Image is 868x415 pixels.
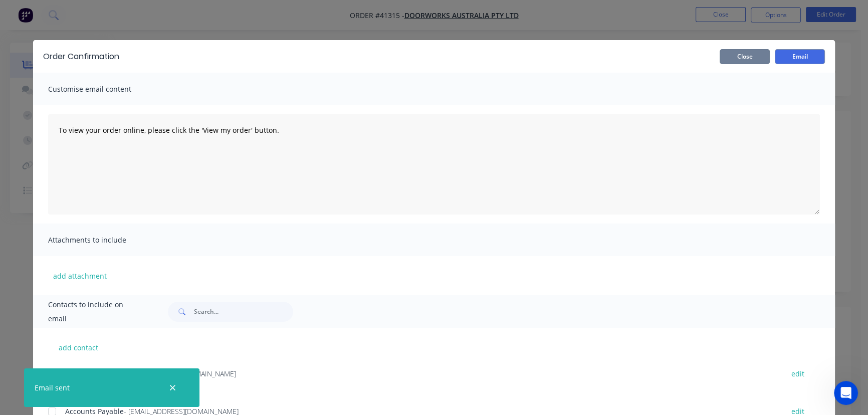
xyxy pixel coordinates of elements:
[48,340,108,355] button: add contact
[834,381,858,405] iframe: Intercom live chat
[720,49,770,64] button: Close
[775,49,825,64] button: Email
[48,82,158,96] span: Customise email content
[785,367,810,380] button: edit
[48,114,820,215] textarea: To view your order online, please click the 'View my order' button.
[35,382,70,393] div: Email sent
[43,51,119,63] div: Order Confirmation
[48,268,112,283] button: add attachment
[194,302,293,322] input: Search...
[48,233,158,247] span: Attachments to include
[48,298,143,326] span: Contacts to include on email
